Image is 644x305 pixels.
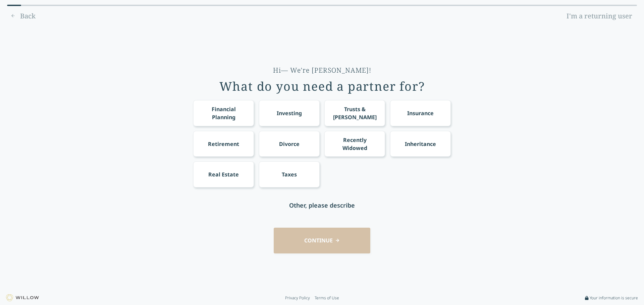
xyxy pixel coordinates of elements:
div: Investing [277,109,302,117]
div: Hi— We're [PERSON_NAME]! [273,66,371,75]
a: Terms of Use [315,295,339,301]
div: Financial Planning [200,105,248,121]
span: Your information is secure [590,295,638,301]
div: Other, please describe [289,201,355,210]
div: Insurance [407,109,434,117]
div: Inheritance [405,140,436,148]
div: What do you need a partner for? [219,80,425,93]
div: Real Estate [208,170,239,178]
a: Privacy Policy [285,295,310,301]
img: Willow logo [6,294,39,301]
div: Divorce [279,140,300,148]
div: Retirement [208,140,239,148]
div: Trusts & [PERSON_NAME] [331,105,379,121]
div: Recently Widowed [331,136,379,152]
div: Taxes [282,170,297,178]
a: I'm a returning user [562,11,637,21]
div: 0% complete [7,5,21,6]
